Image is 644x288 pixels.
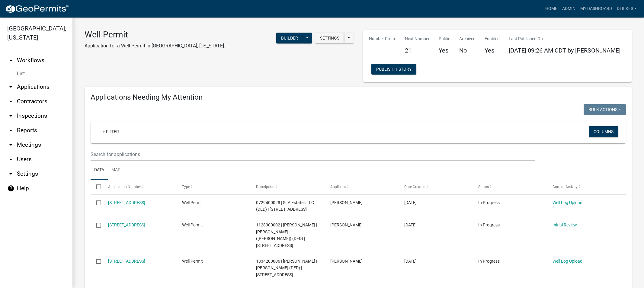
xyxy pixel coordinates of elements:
a: My Dashboard [578,3,614,14]
span: In Progress [478,222,500,227]
i: arrow_drop_up [7,57,14,64]
button: Settings [315,33,344,43]
span: Application Number [108,185,141,189]
a: Map [108,161,124,180]
button: Columns [589,126,618,137]
datatable-header-cell: Status [473,180,546,194]
p: Public [439,36,450,42]
p: Next Number [405,36,430,42]
span: Description [256,185,274,189]
span: Well Permit [182,200,203,205]
p: Application for a Well Permit in [GEOGRAPHIC_DATA], [US_STATE]. [85,42,225,50]
span: Date Created [404,185,425,189]
a: [STREET_ADDRESS] [108,200,145,205]
datatable-header-cell: Applicant [325,180,399,194]
span: 1128300002 | Janssen, Marvin D | Janssen, Elizabeth L (Betty L) (DED) | 1539 95TH ST [256,222,317,248]
i: arrow_drop_down [7,141,14,149]
span: Status [478,185,489,189]
span: In Progress [478,200,500,205]
button: Publish History [371,64,416,75]
span: [DATE] 09:26 AM CDT by [PERSON_NAME] [509,47,620,54]
span: 1334200006 | Husted, Rocco | Husted, Diane (DED) | 490 25TH ST [256,259,317,277]
datatable-header-cell: Type [176,180,250,194]
span: Well Permit [182,222,203,227]
span: Applicant [330,185,346,189]
a: dtilkes [614,3,639,14]
span: Dan Tilkes [330,200,363,205]
button: Bulk Actions [584,104,626,115]
i: arrow_drop_down [7,170,14,178]
datatable-header-cell: Date Created [399,180,473,194]
a: Home [543,3,560,14]
a: + Filter [98,126,124,137]
i: arrow_drop_down [7,98,14,105]
p: Number Prefix [369,36,396,42]
datatable-header-cell: Description [250,180,324,194]
wm-modal-confirm: Workflow Publish History [371,67,416,72]
p: Enabled [485,36,500,42]
i: arrow_drop_down [7,83,14,91]
span: In Progress [478,259,500,264]
a: [STREET_ADDRESS] [108,259,145,264]
i: arrow_drop_down [7,112,14,120]
i: arrow_drop_down [7,127,14,134]
a: Admin [560,3,578,14]
a: Well Log Upload [553,259,582,264]
i: help [7,185,14,192]
span: Dan Tilkes [330,222,363,227]
p: Archived [459,36,476,42]
span: 0729400028 | SLA Estates LLC (DED) | 1392 OLIVE AVE [256,200,314,212]
a: Initial Review [553,222,577,227]
span: 10/02/2025 [404,222,417,227]
span: Type [182,185,190,189]
a: Data [91,161,108,180]
datatable-header-cell: Select [91,180,102,194]
h5: No [459,47,476,54]
button: Builder [276,33,303,43]
datatable-header-cell: Application Number [102,180,176,194]
span: 10/02/2025 [404,200,417,205]
h5: Yes [485,47,500,54]
span: Current Activity [553,185,578,189]
h4: Applications Needing My Attention [91,93,626,102]
i: arrow_drop_down [7,156,14,163]
a: [STREET_ADDRESS] [108,222,145,227]
a: Well Log Upload [553,200,582,205]
h5: Yes [439,47,450,54]
span: 10/02/2025 [404,259,417,264]
p: Last Published On [509,36,620,42]
h5: 21 [405,47,430,54]
span: Dan Tilkes [330,259,363,264]
datatable-header-cell: Current Activity [547,180,621,194]
input: Search for applications [91,148,535,161]
h3: Well Permit [85,30,225,40]
span: Well Permit [182,259,203,264]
